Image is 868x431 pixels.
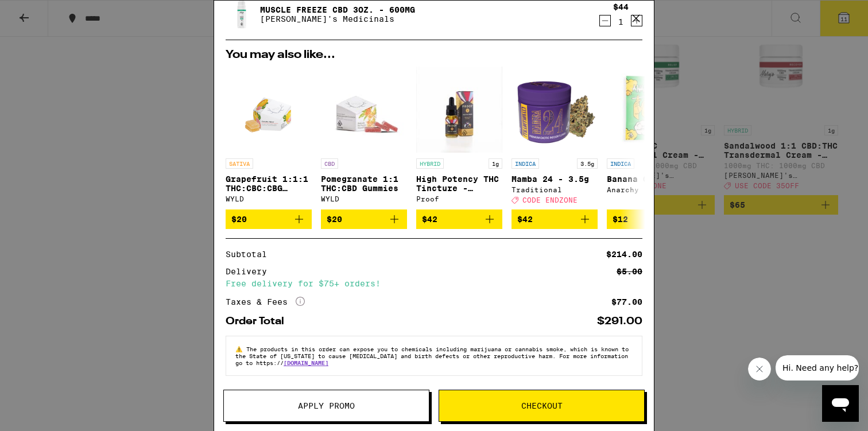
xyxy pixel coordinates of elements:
div: Taxes & Fees [226,297,305,307]
span: The products in this order can expose you to chemicals including marijuana or cannabis smoke, whi... [235,345,629,366]
a: Open page for High Potency THC Tincture - 1000mg from Proof [416,67,502,209]
a: Open page for Banana OG - 3.5g from Anarchy [607,67,693,209]
button: Add to bag [607,209,693,229]
img: Proof - High Potency THC Tincture - 1000mg [416,67,502,153]
span: $42 [517,215,533,224]
img: Anarchy - Banana OG - 3.5g [607,67,693,153]
span: ⚠️ [235,345,246,352]
button: Add to bag [511,209,598,229]
img: Traditional - Mamba 24 - 3.5g [511,67,598,153]
button: Decrement [599,15,611,26]
button: Add to bag [321,209,407,229]
img: WYLD - Pomegranate 1:1 THC:CBD Gummies [321,67,407,153]
iframe: Button to launch messaging window [822,385,859,422]
p: Grapefruit 1:1:1 THC:CBC:CBG Gummies [226,174,312,193]
div: Subtotal [226,250,275,258]
a: Open page for Mamba 24 - 3.5g from Traditional [511,67,598,209]
button: Apply Promo [223,390,429,422]
span: Apply Promo [298,402,355,410]
div: $77.00 [611,298,642,306]
button: Add to bag [226,209,312,229]
h2: You may also like... [226,49,642,61]
button: Add to bag [416,209,502,229]
a: Muscle Freeze CBD 3oz. - 600mg [260,5,415,14]
div: Free delivery for $75+ orders! [226,279,642,288]
a: [DOMAIN_NAME] [284,359,328,366]
span: Checkout [521,402,563,410]
p: High Potency THC Tincture - 1000mg [416,174,502,193]
p: Mamba 24 - 3.5g [511,174,598,184]
div: Proof [416,195,502,203]
p: 1g [489,158,502,169]
span: $20 [231,215,247,224]
p: Pomegranate 1:1 THC:CBD Gummies [321,174,407,193]
div: WYLD [321,195,407,203]
img: WYLD - Grapefruit 1:1:1 THC:CBC:CBG Gummies [238,67,299,153]
div: WYLD [226,195,312,203]
a: Open page for Grapefruit 1:1:1 THC:CBC:CBG Gummies from WYLD [226,67,312,209]
div: $291.00 [597,316,642,327]
div: Delivery [226,267,275,275]
button: Checkout [439,390,645,422]
div: $214.00 [606,250,642,258]
p: INDICA [607,158,634,169]
p: [PERSON_NAME]'s Medicinals [260,14,415,24]
div: Traditional [511,186,598,193]
span: CODE ENDZONE [522,196,578,204]
a: Open page for Pomegranate 1:1 THC:CBD Gummies from WYLD [321,67,407,209]
div: Order Total [226,316,292,327]
div: Anarchy [607,186,693,193]
p: HYBRID [416,158,444,169]
p: INDICA [511,158,539,169]
div: 1 [613,17,629,26]
div: $44 [613,2,629,11]
div: $5.00 [617,267,642,275]
p: Banana OG - 3.5g [607,174,693,184]
p: CBD [321,158,338,169]
span: $20 [327,215,342,224]
p: 3.5g [577,158,598,169]
iframe: Message from company [776,355,859,380]
iframe: Close message [748,358,771,380]
span: $42 [422,215,437,224]
span: $12 [613,215,628,224]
